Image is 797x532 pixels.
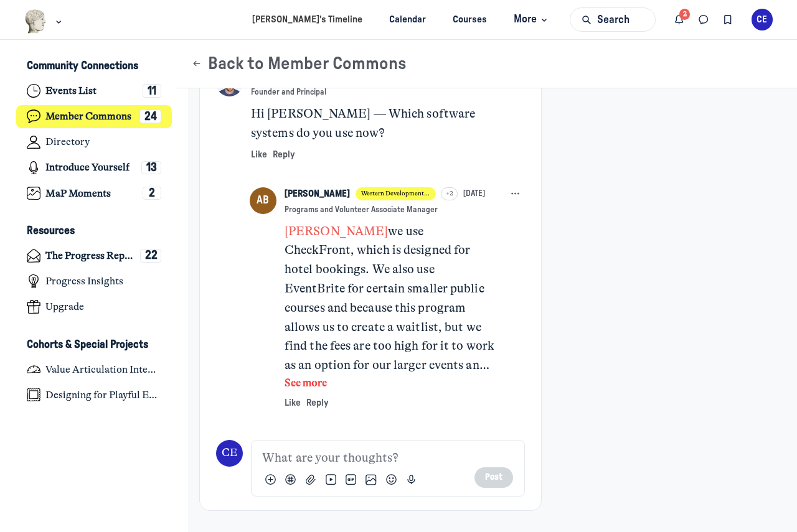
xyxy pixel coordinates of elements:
[45,363,161,376] h4: Value Articulation Intensive (Cultural Leadership Lab)
[251,87,326,98] span: Founder and Principal
[139,110,161,123] div: 24
[285,394,301,411] button: Like
[216,440,243,467] div: CE
[191,54,407,75] button: Back to Member Commons
[514,11,550,28] span: More
[474,467,514,488] button: Post
[45,389,161,401] h4: Designing for Playful Engagement
[143,187,161,200] div: 2
[241,8,373,31] a: [PERSON_NAME]’s Timeline
[343,472,359,488] button: Add GIF
[403,472,420,488] button: Record voice message
[273,146,295,163] button: Reply
[283,472,299,488] button: Link to a post, event, lesson, or space
[363,472,379,488] button: Add image
[143,84,161,98] div: 11
[306,398,329,408] span: Reply
[16,334,172,355] button: Cohorts & Special ProjectsCollapse space
[285,398,301,408] span: Like
[262,472,278,488] button: Open slash commands menu
[27,225,75,238] h3: Resources
[506,184,524,203] button: Comment actions
[285,205,438,215] span: Programs and Volunteer Associate Manager
[250,187,276,214] div: AB
[16,270,172,293] a: Progress Insights
[303,472,319,488] button: Attach files
[442,8,498,31] a: Courses
[503,8,556,31] button: More
[16,131,172,154] a: Directory
[16,80,172,103] a: Events List11
[16,182,172,205] a: MaP Moments2
[16,296,172,319] a: Upgrade
[323,472,339,488] button: Attach video
[16,221,172,242] button: ResourcesCollapse space
[383,472,399,488] button: Add emoji
[251,146,267,163] button: Like
[378,8,436,31] a: Calendar
[306,394,329,411] button: Reply
[570,7,656,32] button: Search
[45,250,134,262] h4: The Progress Report
[16,358,172,381] a: Value Articulation Intensive (Cultural Leadership Lab)
[45,110,131,123] h4: Member Commons
[24,9,47,34] img: Museums as Progress logo
[16,383,172,406] a: Designing for Playful Engagement
[27,60,138,73] h3: Community Connections
[141,161,161,175] div: 13
[361,190,430,197] span: Western Development ...
[45,85,97,97] h4: Events List
[752,9,773,30] button: User menu options
[45,275,123,287] h4: Progress Insights
[251,87,332,98] button: Founder and Principal
[251,105,495,143] p: Hi [PERSON_NAME] — Which software systems do you use now?
[285,205,443,215] button: Programs and Volunteer Associate Manager
[16,56,172,77] button: Community ConnectionsCollapse space
[667,7,692,32] button: Notifications
[285,222,495,375] p: we use CheckFront, which is designed for hotel bookings. We also use EventBrite for certain small...
[16,105,172,128] a: Member Commons24
[446,189,453,199] span: +2
[715,7,740,32] button: Bookmarks
[285,224,388,238] span: View user profile
[250,187,276,214] a: View user profile
[45,161,130,174] h4: Introduce Yourself
[45,301,84,313] h4: Upgrade
[752,9,773,30] div: CE
[16,245,172,268] a: The Progress Report22
[285,187,350,201] a: View user profile
[27,338,148,352] h3: Cohorts & Special Projects
[692,7,716,32] button: Direct messages
[45,136,90,148] h4: Directory
[175,40,797,88] header: Page Header
[140,249,161,263] div: 22
[24,8,65,35] button: Museums as Progress logo
[285,375,495,391] button: See more
[463,189,485,199] a: [DATE]
[251,150,267,159] span: Like
[16,156,172,179] a: Introduce Yourself13
[273,150,295,159] span: Reply
[45,187,111,200] h4: MaP Moments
